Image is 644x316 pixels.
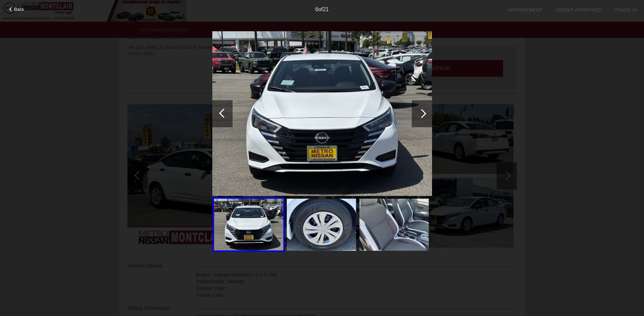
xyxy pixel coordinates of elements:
a: Appointment [508,7,542,13]
span: Back [14,7,24,12]
img: image.aspx [359,199,429,251]
a: Trade-In [615,7,637,13]
img: image.aspx [212,31,432,196]
span: 6 [315,6,318,12]
a: Credit Approved [556,7,601,13]
img: image.aspx [287,199,356,251]
span: 21 [323,6,329,12]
